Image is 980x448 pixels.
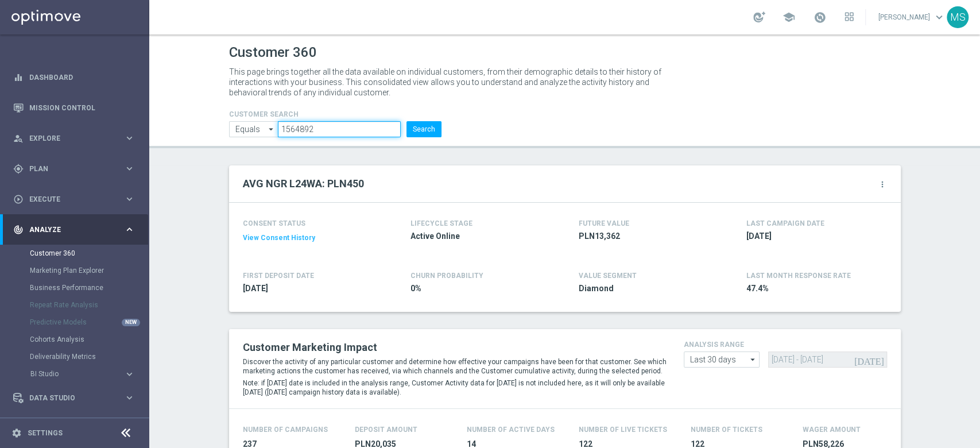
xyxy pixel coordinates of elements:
[30,370,113,377] span: BI Studio
[13,225,135,234] button: track_changes Analyze keyboard_arrow_right
[29,62,135,92] a: Dashboard
[13,225,124,235] div: Analyze
[13,103,135,113] button: Mission Control
[30,314,148,331] div: Predictive Models
[243,341,667,354] h2: Customer Marketing Impact
[30,296,148,314] div: Repeat Rate Analysis
[746,219,824,227] h4: LAST CAMPAIGN DATE
[122,319,140,326] div: NEW
[406,121,441,137] button: Search
[124,369,135,380] i: keyboard_arrow_right
[877,9,947,26] a: [PERSON_NAME]keyboard_arrow_down
[410,283,545,294] span: 0%
[124,163,135,174] i: keyboard_arrow_right
[13,92,135,123] div: Mission Control
[410,272,483,280] span: CHURN PROBABILITY
[243,233,315,243] button: View Consent History
[11,428,22,438] i: settings
[30,335,119,344] a: Cohorts Analysis
[243,177,364,191] h2: AVG NGR L24WA: PLN450
[30,262,148,279] div: Marketing Plan Explorer
[579,272,637,280] h4: VALUE SEGMENT
[747,352,759,367] i: arrow_drop_down
[13,393,135,403] button: Data Studio keyboard_arrow_right
[13,195,135,204] button: play_circle_outline Execute keyboard_arrow_right
[124,133,135,144] i: keyboard_arrow_right
[878,180,887,189] i: more_vert
[684,341,887,349] h4: analysis range
[933,11,946,24] span: keyboard_arrow_down
[13,164,24,174] i: gps_fixed
[410,231,545,242] span: Active Online
[30,249,119,258] a: Customer 360
[29,135,124,142] span: Explore
[29,92,135,123] a: Mission Control
[243,283,377,294] span: 2019-05-19
[229,110,441,118] h4: CUSTOMER SEARCH
[30,283,119,292] a: Business Performance
[243,379,667,397] p: Note: if [DATE] date is included in the analysis range, Customer Activity data for [DATE] is not ...
[29,226,124,233] span: Analyze
[467,426,555,434] h4: Number of Active Days
[579,231,713,242] span: PLN13,362
[13,134,135,143] button: person_search Explore keyboard_arrow_right
[579,219,629,227] h4: FUTURE VALUE
[13,225,24,235] i: track_changes
[243,219,377,227] h4: CONSENT STATUS
[278,121,400,137] input: Enter CID, Email, name or phone
[684,352,760,368] input: analysis range
[746,272,851,280] span: LAST MONTH RESPONSE RATE
[410,219,472,227] h4: LIFECYCLE STAGE
[579,283,713,294] span: Diamond
[28,430,63,437] a: Settings
[13,164,135,173] button: gps_fixed Plan keyboard_arrow_right
[13,413,135,443] div: Optibot
[30,245,148,262] div: Customer 360
[746,231,881,242] span: 2025-09-05
[691,426,762,434] h4: Number Of Tickets
[783,11,795,24] span: school
[243,272,314,280] h4: FIRST DEPOSIT DATE
[13,194,24,204] i: play_circle_outline
[13,62,135,92] div: Dashboard
[579,426,667,434] h4: Number Of Live Tickets
[803,426,861,434] h4: Wager Amount
[266,122,277,137] i: arrow_drop_down
[229,121,278,137] input: Enter CID, Email, name or phone
[124,224,135,235] i: keyboard_arrow_right
[30,370,124,377] div: BI Studio
[355,426,417,434] h4: Deposit Amount
[947,6,969,28] div: MS
[229,67,671,98] p: This page brings together all the data available on individual customers, from their demographic ...
[29,413,120,443] a: Optibot
[30,369,135,379] button: BI Studio keyboard_arrow_right
[13,133,24,144] i: person_search
[124,392,135,403] i: keyboard_arrow_right
[13,164,124,174] div: Plan
[124,194,135,204] i: keyboard_arrow_right
[13,393,124,403] div: Data Studio
[243,357,667,376] p: Discover the activity of any particular customer and determine how effective your campaigns have ...
[13,73,135,82] button: equalizer Dashboard
[30,266,119,275] a: Marketing Plan Explorer
[29,196,124,203] span: Execute
[30,365,148,383] div: BI Studio
[13,72,24,83] i: equalizer
[30,279,148,296] div: Business Performance
[229,44,901,61] h1: Customer 360
[243,426,328,434] h4: Number of Campaigns
[30,352,119,361] a: Deliverability Metrics
[29,395,124,401] span: Data Studio
[13,194,124,204] div: Execute
[746,283,881,294] span: 47.4%
[30,348,148,365] div: Deliverability Metrics
[13,133,124,144] div: Explore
